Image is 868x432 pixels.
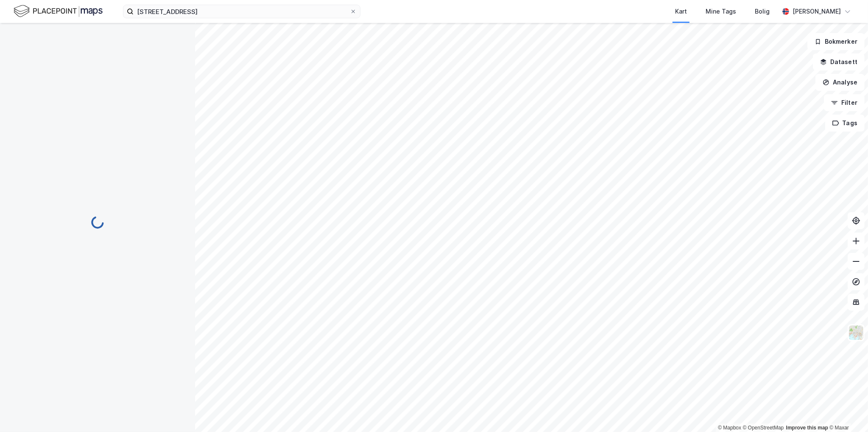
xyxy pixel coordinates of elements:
a: Improve this map [786,425,828,431]
button: Tags [825,115,865,132]
div: Kontrollprogram for chat [826,391,868,432]
button: Bokmerker [807,33,865,50]
a: Mapbox [718,425,741,431]
button: Analyse [815,74,865,91]
iframe: Chat Widget [826,391,868,432]
button: Filter [824,94,865,111]
div: Kart [675,6,687,17]
button: Datasett [813,53,865,70]
div: [PERSON_NAME] [793,6,841,17]
div: Bolig [755,6,770,17]
div: Mine Tags [706,6,736,17]
a: OpenStreetMap [743,425,784,431]
img: logo.f888ab2527a4732fd821a326f86c7f29.svg [14,4,103,19]
img: Z [848,325,864,341]
input: Søk på adresse, matrikkel, gårdeiere, leietakere eller personer [134,5,350,18]
img: spinner.a6d8c91a73a9ac5275cf975e30b51cfb.svg [91,216,104,229]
